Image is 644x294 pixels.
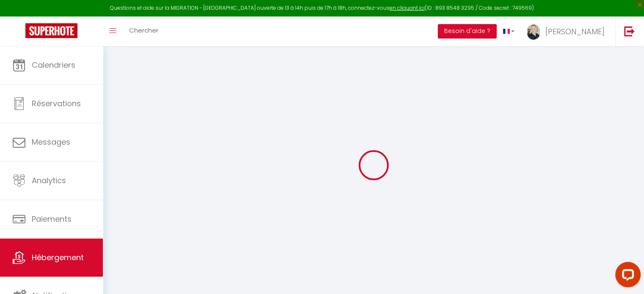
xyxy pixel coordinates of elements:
span: Calendriers [32,60,75,70]
span: Hébergement [32,252,84,263]
span: Messages [32,137,70,147]
span: [PERSON_NAME] [545,26,605,37]
button: Besoin d'aide ? [438,24,497,38]
a: Chercher [123,16,165,46]
a: ... [PERSON_NAME] [521,16,615,46]
span: Analytics [32,175,66,186]
iframe: LiveChat chat widget [608,258,644,294]
span: Réservations [32,98,81,109]
span: Chercher [129,26,158,35]
span: Paiements [32,214,72,224]
a: en cliquant ici [390,4,425,11]
img: ... [527,24,540,40]
img: logout [624,26,635,36]
img: Super Booking [25,23,77,38]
